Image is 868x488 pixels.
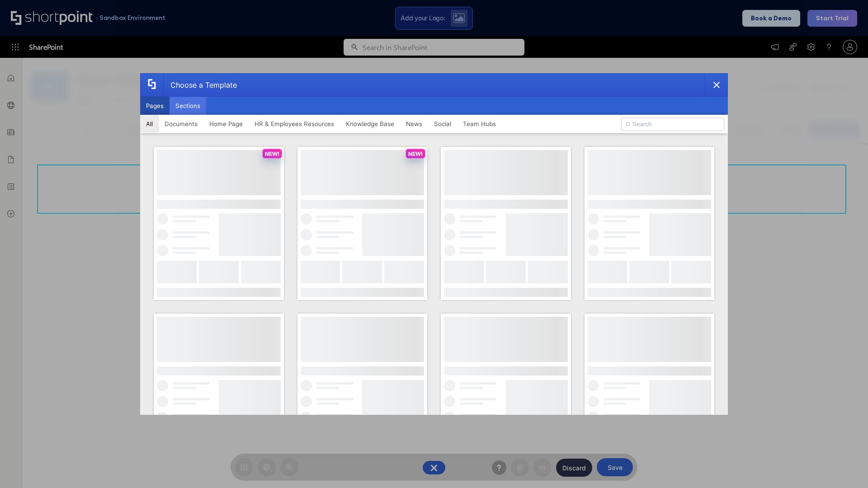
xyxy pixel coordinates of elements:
input: Search [621,117,724,131]
button: Sections [170,97,206,115]
div: Choose a Template [163,74,237,96]
button: Social [428,115,457,133]
button: Documents [159,115,203,133]
button: HR & Employees Resources [249,115,340,133]
button: News [400,115,428,133]
div: template selector [140,73,728,415]
p: NEW! [408,150,423,157]
button: Home Page [203,115,249,133]
button: All [140,115,159,133]
button: Pages [140,97,170,115]
button: Team Hubs [457,115,502,133]
button: Knowledge Base [340,115,400,133]
iframe: Chat Widget [823,445,868,488]
p: NEW! [265,150,279,157]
